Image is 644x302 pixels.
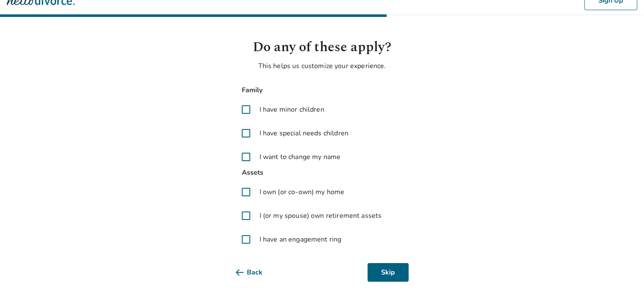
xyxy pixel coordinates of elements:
[236,167,409,178] span: Assets
[260,104,324,115] span: I have minor children
[236,263,276,282] button: Back
[260,128,348,138] span: I have special needs children
[236,37,409,58] h1: Do any of these apply?
[236,61,409,71] p: This helps us customize your experience.
[602,261,644,302] iframe: Chat Widget
[260,211,382,221] span: I (or my spouse) own retirement assets
[260,152,341,162] span: I want to change my name
[260,187,345,197] span: I own (or co-own) my home
[368,263,409,282] button: Skip
[236,85,409,96] span: Family
[260,234,342,244] span: I have an engagement ring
